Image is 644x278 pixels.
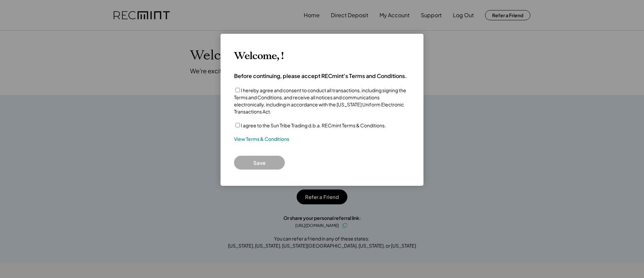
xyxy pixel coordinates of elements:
label: I hereby agree and consent to conduct all transactions, including signing the Terms and Condition... [234,87,406,115]
button: Save [234,156,285,170]
h3: Welcome, ! [234,50,283,62]
label: I agree to the Sun Tribe Trading d.b.a. RECmint Terms & Conditions. [241,122,386,128]
h4: Before continuing, please accept RECmint's Terms and Conditions. [234,72,407,80]
a: View Terms & Conditions [234,136,289,143]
